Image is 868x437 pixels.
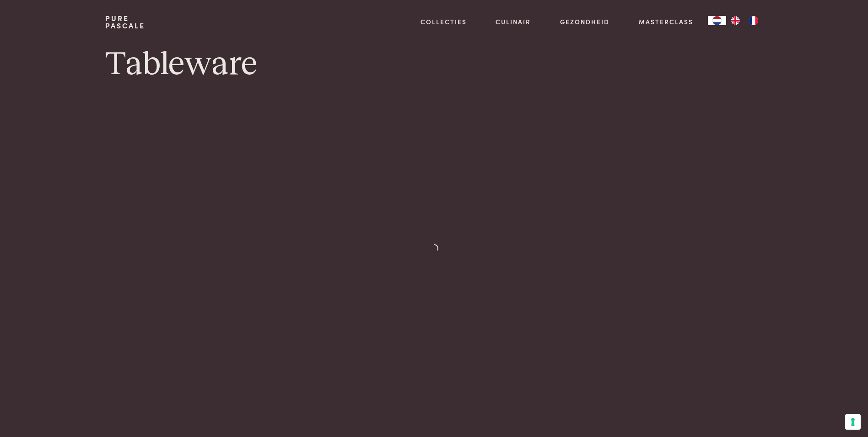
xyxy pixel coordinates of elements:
a: PurePascale [105,15,145,29]
aside: Language selected: Nederlands [708,16,763,25]
a: NL [708,16,726,25]
a: Collecties [421,17,467,27]
a: EN [726,16,744,25]
button: Uw voorkeuren voor toestemming voor trackingtechnologieën [845,414,861,430]
ul: Language list [726,16,763,25]
a: FR [744,16,763,25]
a: Gezondheid [560,17,609,27]
h1: Tableware [105,44,762,85]
a: Culinair [496,17,531,27]
div: Language [708,16,726,25]
a: Masterclass [639,17,693,27]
